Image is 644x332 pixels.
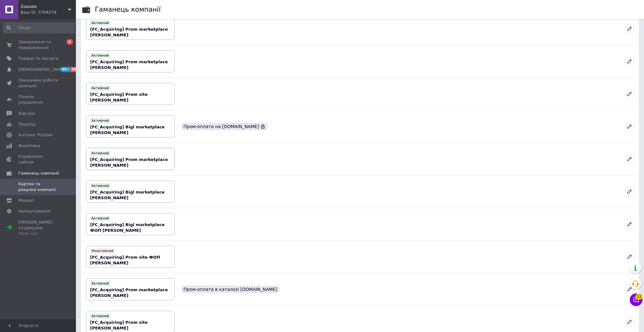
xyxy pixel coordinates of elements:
span: Маркет [18,198,34,203]
span: Відгуки [18,111,35,116]
div: Гаманець компанії [95,6,161,13]
div: Пром-оплата в каталозі [DOMAIN_NAME] [181,286,280,293]
b: [FC_Acquiring] Prom site [PERSON_NAME] [90,92,148,102]
input: Пошук [3,22,75,34]
b: [FC_Acquiring] Bigl marketplace ФОП [PERSON_NAME] [90,222,164,233]
div: Пром-оплата на [DOMAIN_NAME] [181,123,268,130]
span: Управління сайтом [18,154,59,165]
span: [DEMOGRAPHIC_DATA] [18,67,65,72]
span: Аналітика [18,143,40,149]
div: Активний [90,281,110,286]
div: Активний [90,85,110,91]
b: [FC_Acquiring] Bigl marketplace [PERSON_NAME] [90,190,164,200]
div: Prom топ [18,231,59,237]
div: Активний [90,216,110,221]
b: [FC_Acquiring] Prom site ФОП [PERSON_NAME] [90,255,160,265]
span: Покупці [18,121,35,127]
span: 99+ [60,67,71,72]
span: Каталог ProSale [18,132,53,138]
div: Активний [90,183,110,189]
b: [FC_Acquiring] Bigl marketplace [PERSON_NAME] [90,125,164,135]
span: 5 [66,39,73,45]
span: Гаманець компанії [18,170,59,176]
b: [FC_Acquiring] Prom marketplace [PERSON_NAME] [90,59,168,70]
div: Активний [90,53,110,58]
div: Активний [90,313,110,319]
span: Товари та послуги [18,56,59,61]
span: Замовлення та повідомлення [18,39,59,51]
span: Картки та рахунки компанії [18,181,59,193]
div: Активний [90,20,110,26]
span: Zoosale [21,4,68,9]
div: Неактивний [90,248,115,254]
span: 99+ [71,67,81,72]
span: [PERSON_NAME] та рахунки [18,219,59,237]
div: Активний [90,118,110,124]
b: [FC_Acquiring] Prom marketplace [PERSON_NAME] [90,157,168,168]
div: Активний [90,151,110,156]
b: [FC_Acquiring] Prom site [PERSON_NAME] [90,320,148,330]
b: [FC_Acquiring] Prom marketplace [PERSON_NAME] [90,27,168,37]
b: [FC_Acquiring] Prom marketplace [PERSON_NAME] [90,287,168,298]
div: Ваш ID: 3704278 [21,9,76,15]
button: Чат з покупцем13 [630,293,642,306]
span: 13 [635,293,642,300]
span: Панель управління [18,94,59,105]
span: Налаштування [18,208,51,214]
span: Показники роботи компанії [18,77,59,89]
